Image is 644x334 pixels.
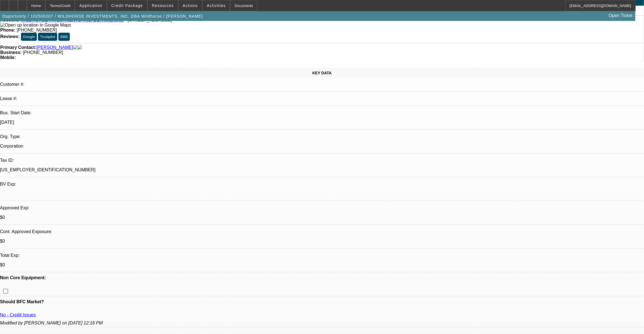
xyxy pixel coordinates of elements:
button: Credit Package [107,0,147,11]
button: Trustpilot [38,33,57,41]
span: KEY DATA [312,71,331,75]
button: BBB [58,33,70,41]
a: [PERSON_NAME] [36,45,73,50]
button: Resources [148,0,178,11]
span: [PHONE_NUMBER] [23,50,63,55]
strong: Reviews: [0,34,20,39]
a: Open Ticket [607,11,635,20]
span: Opportunity / 102500207 / WILDHORSE INVESTMENTS, INC. DBA Wildhorse / [PERSON_NAME] [2,14,203,18]
button: Application [75,0,106,11]
span: Resources [152,3,174,8]
a: View Google Maps [0,23,71,27]
span: Activities [207,3,226,8]
button: Actions [178,0,202,11]
img: Open up location in Google Maps [0,23,71,28]
span: [PHONE_NUMBER] [17,28,57,32]
strong: Mobile: [0,55,16,60]
span: Actions [183,3,198,8]
button: Activities [203,0,230,11]
span: Credit Package [111,3,143,8]
strong: Phone: [0,28,15,32]
strong: Business: [0,50,22,55]
strong: Primary Contact: [0,45,36,50]
span: Application [79,3,102,8]
img: facebook-icon.png [73,45,78,50]
button: Google [21,33,37,41]
img: linkedin-icon.png [78,45,82,50]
